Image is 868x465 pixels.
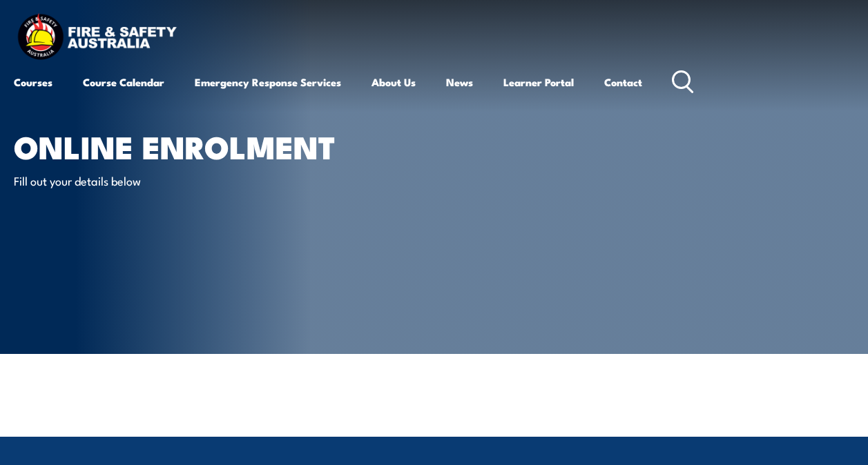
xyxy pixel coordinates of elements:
h1: Online Enrolment [14,132,355,159]
a: Courses [14,66,52,99]
a: Learner Portal [503,66,574,99]
a: Emergency Response Services [195,66,341,99]
a: About Us [372,66,416,99]
a: Contact [604,66,642,99]
a: Course Calendar [83,66,164,99]
a: News [446,66,473,99]
p: Fill out your details below [14,172,266,188]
